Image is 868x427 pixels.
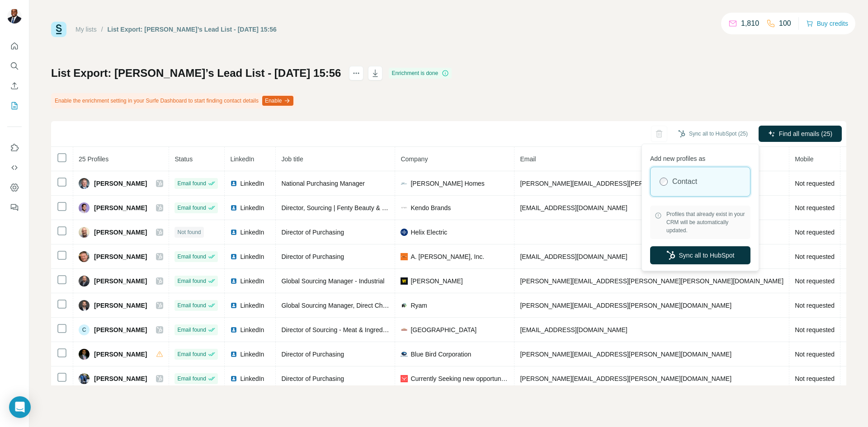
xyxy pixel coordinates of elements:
[795,302,835,309] span: Not requested
[401,229,408,236] img: company-logo
[401,207,408,208] img: company-logo
[520,326,627,333] span: [EMAIL_ADDRESS][DOMAIN_NAME]
[177,301,206,310] span: Email found
[240,325,264,334] span: LinkedIn
[94,179,147,188] span: [PERSON_NAME]
[240,228,264,237] span: LinkedIn
[94,325,147,334] span: [PERSON_NAME]
[79,300,90,311] img: Avatar
[795,155,813,163] span: Mobile
[94,203,147,212] span: [PERSON_NAME]
[410,277,462,286] span: [PERSON_NAME]
[672,127,754,141] button: Sync all to HubSpot (25)
[230,277,237,285] img: LinkedIn logo
[281,204,410,211] span: Director, Sourcing | Fenty Beauty & Fragrance
[175,155,193,163] span: Status
[230,253,237,260] img: LinkedIn logo
[795,204,835,211] span: Not requested
[177,179,206,188] span: Email found
[177,228,201,236] span: Not found
[177,375,206,383] span: Email found
[51,93,295,108] div: Enable the enrichment setting in your Surfe Dashboard to start finding contact details
[281,180,364,187] span: National Purchasing Manager
[410,350,471,359] span: Blue Bird Corporation
[94,252,147,261] span: [PERSON_NAME]
[79,251,90,262] img: Avatar
[240,350,264,359] span: LinkedIn
[94,301,147,310] span: [PERSON_NAME]
[240,203,264,212] span: LinkedIn
[401,351,408,358] img: company-logo
[240,374,264,383] span: LinkedIn
[230,204,237,211] img: LinkedIn logo
[94,277,147,286] span: [PERSON_NAME]
[240,252,264,261] span: LinkedIn
[230,180,237,187] img: LinkedIn logo
[281,351,344,358] span: Director of Purchasing
[79,155,108,163] span: 25 Profiles
[520,253,627,260] span: [EMAIL_ADDRESS][DOMAIN_NAME]
[101,25,103,34] li: /
[401,375,408,382] img: company-logo
[94,374,147,383] span: [PERSON_NAME]
[401,277,408,285] img: company-logo
[389,68,452,79] div: Enrichment is done
[177,350,206,358] span: Email found
[7,9,22,23] img: Avatar
[795,277,835,285] span: Not requested
[779,129,832,138] span: Find all emails (25)
[108,25,277,34] div: List Export: [PERSON_NAME]’s Lead List - [DATE] 15:56
[240,179,264,188] span: LinkedIn
[230,375,237,382] img: LinkedIn logo
[401,302,408,309] img: company-logo
[79,178,90,189] img: Avatar
[795,375,835,382] span: Not requested
[177,204,206,212] span: Email found
[795,229,835,236] span: Not requested
[177,253,206,261] span: Email found
[230,302,237,309] img: LinkedIn logo
[262,96,293,106] button: Enable
[410,301,427,310] span: Ryam
[7,199,22,216] button: Feedback
[672,176,697,187] label: Contact
[410,252,484,261] span: A. [PERSON_NAME], Inc.
[94,350,147,359] span: [PERSON_NAME]
[177,326,206,334] span: Email found
[79,227,90,238] img: Avatar
[79,276,90,286] img: Avatar
[806,17,848,30] button: Buy credits
[281,155,303,163] span: Job title
[410,203,451,212] span: Kendo Brands
[520,277,783,285] span: [PERSON_NAME][EMAIL_ADDRESS][PERSON_NAME][PERSON_NAME][DOMAIN_NAME]
[7,58,22,74] button: Search
[779,18,791,29] p: 100
[51,66,341,80] h1: List Export: [PERSON_NAME]’s Lead List - [DATE] 15:56
[281,277,384,285] span: Global Sourcing Manager - Industrial
[795,253,835,260] span: Not requested
[520,351,731,358] span: [PERSON_NAME][EMAIL_ADDRESS][PERSON_NAME][DOMAIN_NAME]
[230,326,237,333] img: LinkedIn logo
[94,228,147,237] span: [PERSON_NAME]
[410,325,476,334] span: [GEOGRAPHIC_DATA]
[795,326,835,333] span: Not requested
[281,229,344,236] span: Director of Purchasing
[79,373,90,384] img: Avatar
[281,302,404,309] span: Global Sourcing Manager, Direct Chemicals
[520,204,627,211] span: [EMAIL_ADDRESS][DOMAIN_NAME]
[410,179,484,188] span: [PERSON_NAME] Homes
[401,155,428,163] span: Company
[795,351,835,358] span: Not requested
[7,140,22,156] button: Use Surfe on LinkedIn
[230,155,254,163] span: LinkedIn
[795,180,835,187] span: Not requested
[51,22,66,37] img: Surfe Logo
[410,228,447,237] span: Helix Electric
[410,374,509,383] span: Currently Seeking new opportunities and looking for the new adventure
[79,202,90,213] img: Avatar
[7,98,22,114] button: My lists
[401,253,408,260] img: company-logo
[240,301,264,310] span: LinkedIn
[79,349,90,360] img: Avatar
[759,126,842,142] button: Find all emails (25)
